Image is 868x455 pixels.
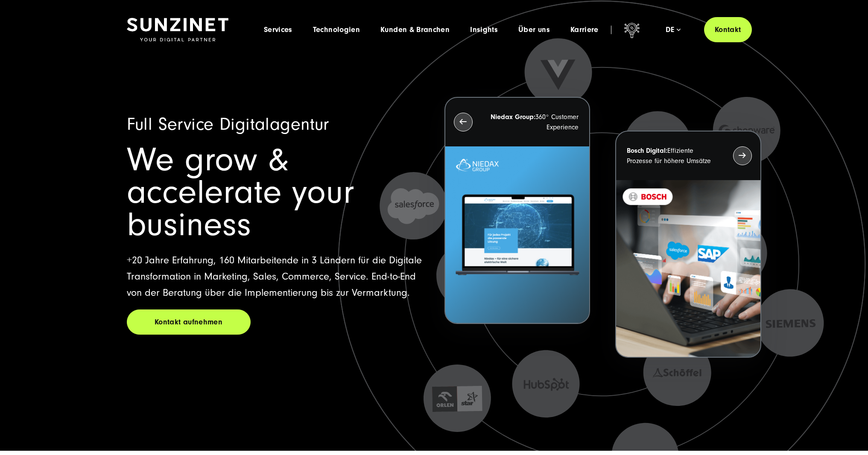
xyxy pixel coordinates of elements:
img: SUNZINET Full Service Digital Agentur [127,18,228,42]
img: Letztes Projekt von Niedax. Ein Laptop auf dem die Niedax Website geöffnet ist, auf blauem Hinter... [445,146,589,324]
a: Kontakt [704,17,752,42]
a: Services [264,26,292,34]
a: Technologien [313,26,360,34]
a: Kunden & Branchen [380,26,450,34]
span: Full Service Digitalagentur [127,114,329,134]
div: de [666,26,681,34]
a: Kontakt aufnehmen [127,309,251,335]
strong: Bosch Digital: [627,147,667,155]
strong: Niedax Group: [491,113,535,121]
a: Insights [470,26,498,34]
img: BOSCH - Kundeprojekt - Digital Transformation Agentur SUNZINET [616,180,760,357]
button: Bosch Digital:Effiziente Prozesse für höhere Umsätze BOSCH - Kundeprojekt - Digital Transformatio... [615,131,761,358]
p: Effiziente Prozesse für höhere Umsätze [627,146,717,166]
p: 360° Customer Experience [488,112,579,132]
a: Karriere [570,26,599,34]
p: +20 Jahre Erfahrung, 160 Mitarbeitende in 3 Ländern für die Digitale Transformation in Marketing,... [127,252,424,301]
button: Niedax Group:360° Customer Experience Letztes Projekt von Niedax. Ein Laptop auf dem die Niedax W... [444,97,590,324]
a: Über uns [518,26,550,34]
h1: We grow & accelerate your business [127,144,424,241]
